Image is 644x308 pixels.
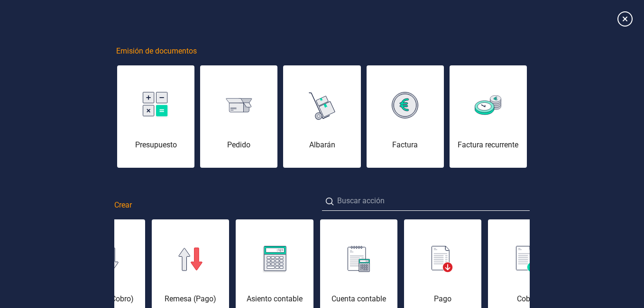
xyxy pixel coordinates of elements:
[450,139,527,151] div: Factura recurrente
[348,246,370,272] img: img-cuenta-contable.svg
[114,199,132,211] span: Crear
[320,293,397,305] div: Cuenta contable
[367,139,444,151] div: Factura
[116,45,197,57] span: Emisión de documentos
[432,246,453,272] img: img-pago.svg
[117,139,194,151] div: Presupuesto
[322,191,530,211] input: Buscar acción
[392,92,418,118] img: img-factura.svg
[309,89,335,121] img: img-albaran.svg
[200,139,277,151] div: Pedido
[488,293,565,305] div: Cobro
[226,98,252,113] img: img-pedido.svg
[236,293,313,305] div: Asiento contable
[283,139,360,151] div: Albarán
[516,246,538,272] img: img-cobro.svg
[152,293,229,305] div: Remesa (Pago)
[404,293,481,305] div: Pago
[475,95,501,115] img: img-factura-recurrente.svg
[263,246,286,272] img: img-asiento-contable.svg
[178,247,203,271] img: img-remesa-pago.svg
[143,92,169,119] img: img-presupuesto.svg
